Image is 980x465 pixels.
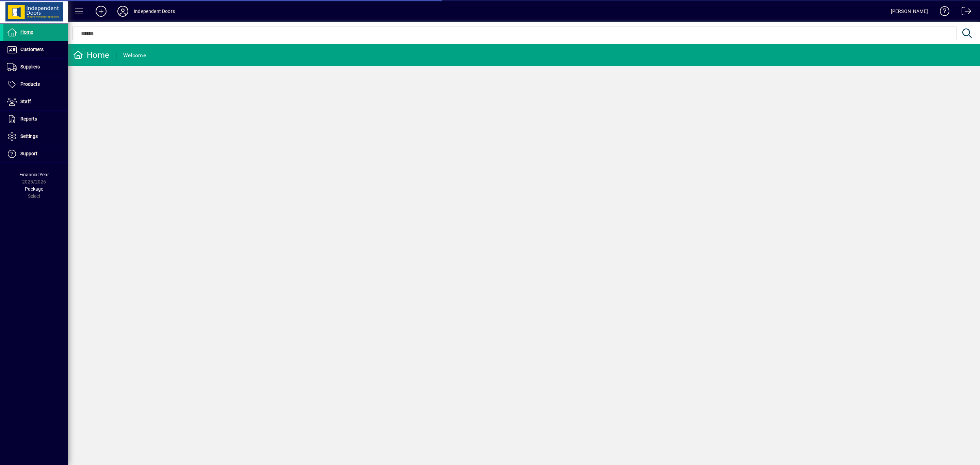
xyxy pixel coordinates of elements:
[935,1,950,23] a: Knowledge Base
[3,93,68,110] a: Staff
[20,64,40,69] span: Suppliers
[20,99,31,104] span: Staff
[25,186,43,192] span: Package
[20,151,37,156] span: Support
[112,5,134,17] button: Profile
[90,5,112,17] button: Add
[3,76,68,93] a: Products
[134,6,175,17] div: Independent Doors
[3,128,68,145] a: Settings
[20,116,37,122] span: Reports
[3,111,68,128] a: Reports
[123,50,146,61] div: Welcome
[20,133,38,139] span: Settings
[20,29,33,35] span: Home
[3,59,68,76] a: Suppliers
[891,6,928,17] div: [PERSON_NAME]
[957,1,971,23] a: Logout
[20,47,44,52] span: Customers
[3,145,68,162] a: Support
[3,41,68,58] a: Customers
[20,81,40,87] span: Products
[73,50,109,61] div: Home
[19,172,49,177] span: Financial Year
